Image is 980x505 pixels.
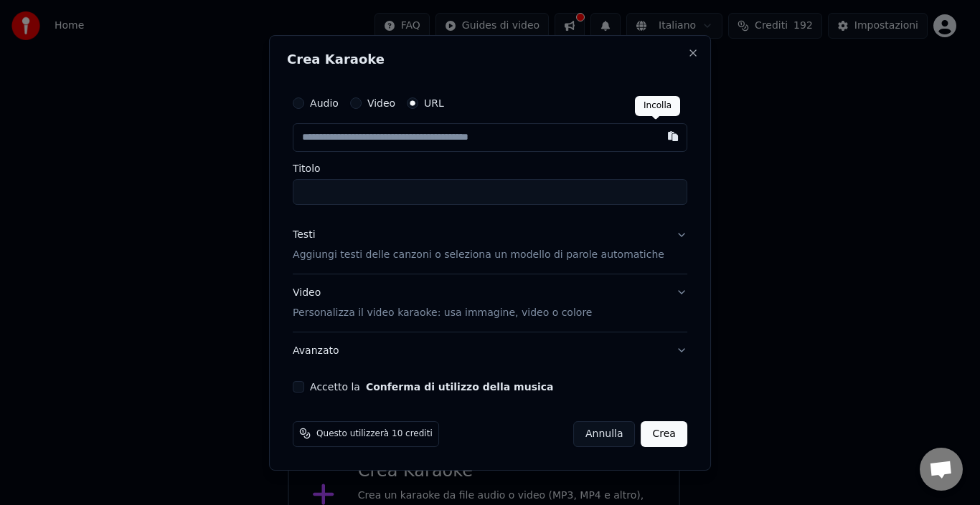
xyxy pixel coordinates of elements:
div: Incolla [635,96,680,116]
h2: Crea Karaoke [287,53,693,66]
button: VideoPersonalizza il video karaoke: usa immagine, video o colore [293,274,687,332]
button: Accetto la [366,381,554,391]
button: Avanzato [293,332,687,369]
label: Titolo [293,163,687,173]
span: Questo utilizzerà 10 crediti [316,428,433,439]
button: Annulla [573,420,636,446]
p: Aggiungi testi delle canzoni o seleziona un modello di parole automatiche [293,248,664,262]
div: Video [293,286,592,320]
button: Crea [641,420,687,446]
p: Personalizza il video karaoke: usa immagine, video o colore [293,305,592,319]
div: Testi [293,228,315,242]
label: Video [367,98,395,108]
label: Accetto la [310,381,553,391]
label: URL [424,98,444,108]
label: Audio [310,98,339,108]
button: TestiAggiungi testi delle canzoni o seleziona un modello di parole automatiche [293,216,687,274]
